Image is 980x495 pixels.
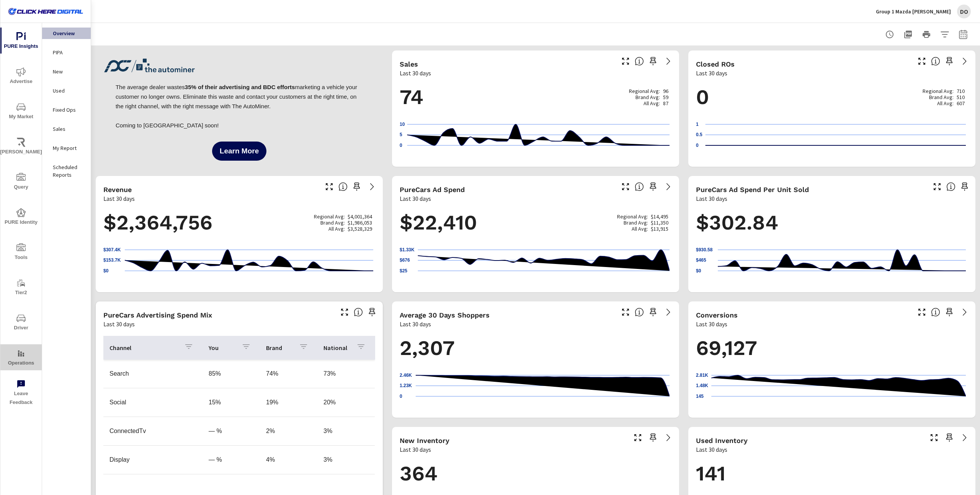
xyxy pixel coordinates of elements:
text: $25 [400,268,407,274]
td: Search [103,364,203,383]
p: Group 1 Mazda [PERSON_NAME] [876,8,951,15]
span: Save this to your personalized report [943,55,955,67]
text: $1.33K [400,247,415,252]
p: [DATE] [416,402,443,410]
p: PIPA [53,49,85,56]
button: Select Date Range [955,27,971,42]
span: Save this to your personalized report [943,431,955,444]
div: Used [42,85,91,96]
td: 3% [317,450,375,469]
h1: 74 [400,84,671,110]
p: $14,495 [651,213,668,220]
p: Brand Avg: [320,220,345,226]
span: Save this to your personalized report [647,431,659,444]
div: Scheduled Reports [42,161,91,181]
h1: $302.84 [696,210,968,236]
p: 59 [663,94,668,100]
text: 10 [400,122,405,127]
td: 20% [317,393,375,412]
text: $930.58 [696,247,713,252]
p: Last 30 days [400,445,431,454]
text: 0 [400,394,402,399]
button: "Export Report to PDF" [900,27,916,42]
p: Last 30 days [103,194,135,203]
p: Brand Avg: [635,94,660,100]
h5: Conversions [696,311,738,319]
h1: $2,364,756 [103,210,375,236]
button: Print Report [919,27,934,42]
div: Fixed Ops [42,104,91,116]
span: A rolling 30 day total of daily Shoppers on the dealership website, averaged over the selected da... [635,308,644,317]
div: Sales [42,123,91,135]
text: 1 [696,122,699,127]
text: $465 [696,258,706,263]
h5: Sales [400,60,418,68]
div: New [42,66,91,77]
td: — % [203,450,260,469]
button: Make Fullscreen [619,306,632,318]
h1: 69,127 [696,335,968,361]
p: Regional Avg: [629,88,660,94]
p: Regional Avg: [617,213,648,220]
button: Make Fullscreen [916,55,928,67]
p: Last 30 days [696,194,727,203]
div: My Report [42,142,91,154]
td: 15% [203,393,260,412]
a: See more details in report [959,55,971,67]
span: Average cost of advertising per each vehicle sold at the dealer over the selected date range. The... [946,182,955,191]
h5: PureCars Ad Spend [400,186,465,194]
text: $0 [103,268,109,274]
td: 3% [317,422,375,441]
button: Learn More [212,142,266,161]
a: See more details in report [959,306,971,318]
h5: Average 30 Days Shoppers [400,311,490,319]
p: All Avg: [328,226,345,232]
h1: $22,410 [400,210,671,236]
p: Last 30 days [696,319,727,329]
button: Make Fullscreen [928,431,940,444]
p: All Avg: [644,100,660,106]
span: Tools [3,243,39,262]
span: My Market [3,103,39,121]
h5: PureCars Ad Spend Per Unit Sold [696,186,809,194]
div: Overview [42,28,91,39]
p: All Avg: [632,226,648,232]
p: 607 [957,100,965,106]
span: Tier2 [3,278,39,297]
span: PURE Insights [3,32,39,51]
div: DO [957,5,971,18]
a: See more details in report [366,181,378,193]
text: $676 [400,258,410,263]
p: [DATE] [706,151,732,159]
p: Brand Avg: [929,94,954,100]
td: 73% [317,364,375,383]
h1: 0 [696,84,968,110]
p: National [323,344,350,352]
a: See more details in report [662,431,675,444]
p: $4,001,364 [348,213,372,220]
p: Last 30 days [696,445,727,454]
span: Operations [3,349,39,368]
p: [DATE] [941,402,968,410]
button: Make Fullscreen [619,55,632,67]
a: See more details in report [662,55,675,67]
td: Social [103,393,203,412]
p: Last 30 days [103,319,135,329]
span: Driver [3,314,39,332]
text: 0 [400,143,402,148]
p: Used [53,87,85,94]
p: Scheduled Reports [53,163,85,179]
p: [DATE] [645,277,671,285]
p: $3,528,329 [348,226,372,232]
p: $11,350 [651,220,668,226]
button: Make Fullscreen [323,181,335,193]
p: [DATE] [125,277,152,285]
p: All Avg: [937,100,954,106]
div: nav menu [0,23,42,410]
p: Last 30 days [400,194,431,203]
h5: Used Inventory [696,436,748,445]
button: Make Fullscreen [916,306,928,318]
a: See more details in report [959,431,971,444]
p: [DATE] [718,277,745,285]
p: Channel [109,344,178,352]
